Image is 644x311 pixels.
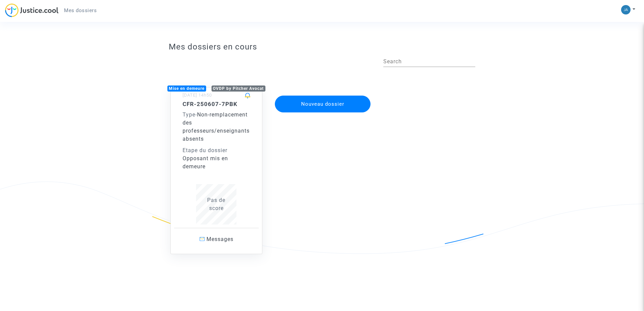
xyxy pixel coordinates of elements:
[183,93,212,98] small: [DATE] 14h50
[183,146,251,154] div: Etape du dossier
[59,5,102,15] a: Mes dossiers
[64,7,97,13] span: Mes dossiers
[167,85,206,92] div: Mise en demeure
[174,228,259,250] a: Messages
[212,85,266,92] div: OVDP by Pitcher Avocat
[621,5,631,14] img: 575e42445f2871c4c758057253dc07d5
[183,111,197,118] span: -
[206,236,233,242] span: Messages
[275,96,371,112] button: Nouveau dossier
[183,111,250,142] span: Non-remplacement des professeurs/enseignants absents
[183,101,251,107] h5: CFR-250607-7PBK
[183,154,251,171] div: Opposant mis en demeure
[207,197,225,211] span: Pas de score
[183,111,195,118] span: Type
[169,42,476,52] h3: Mes dossiers en cours
[164,74,269,254] a: Mise en demeureOVDP by Pitcher Avocat[DATE] 14h50CFR-250607-7PBKType-Non-remplacement des profess...
[5,3,59,17] img: jc-logo.svg
[274,91,371,98] a: Nouveau dossier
